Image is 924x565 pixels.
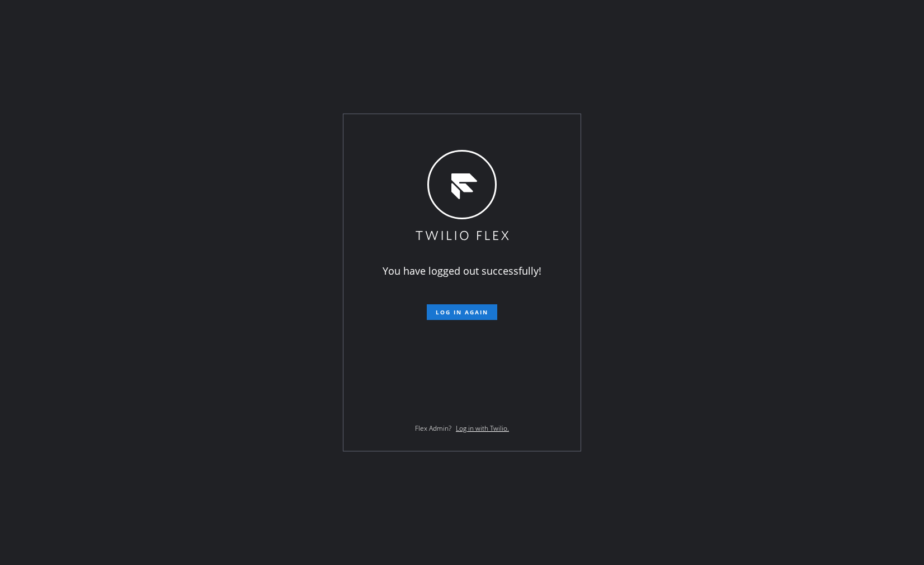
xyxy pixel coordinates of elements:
[415,423,451,433] span: Flex Admin?
[383,264,541,277] span: You have logged out successfully!
[427,304,497,320] button: Log in again
[436,308,488,316] span: Log in again
[456,423,509,433] a: Log in with Twilio.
